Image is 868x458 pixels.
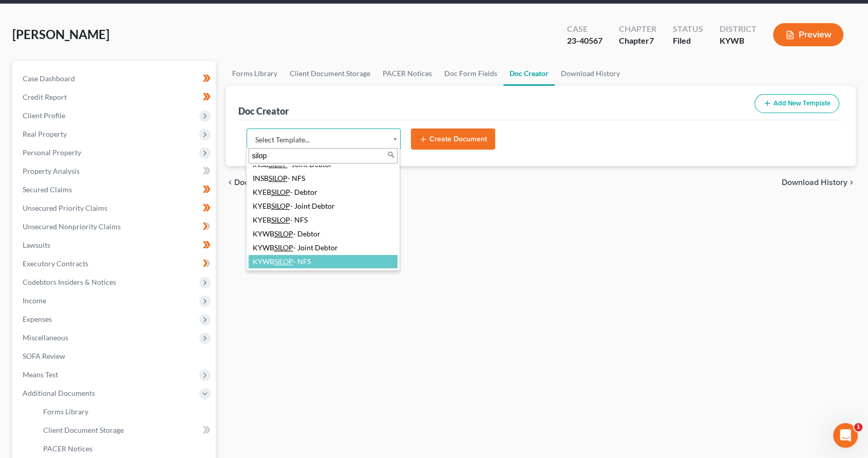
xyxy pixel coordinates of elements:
div: KYEB - NFS [249,213,398,227]
iframe: Intercom live chat [833,423,858,448]
span: SILOP [268,160,287,169]
span: SILOP [274,257,293,266]
span: SILOP [271,201,290,210]
div: INSB - NFS [249,172,398,186]
span: SILOP [271,188,290,196]
div: KYWB - Debtor [249,227,398,241]
div: KYWB - Joint Debtor [249,241,398,255]
span: SILOP [274,243,293,252]
span: SILOP [274,229,293,238]
span: 1 [854,423,862,431]
span: SILOP [271,215,290,224]
span: SILOP [268,174,287,182]
div: KYWB - NFS [249,255,398,269]
div: KYEB - Debtor [249,186,398,199]
div: KYEB - Joint Debtor [249,199,398,213]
